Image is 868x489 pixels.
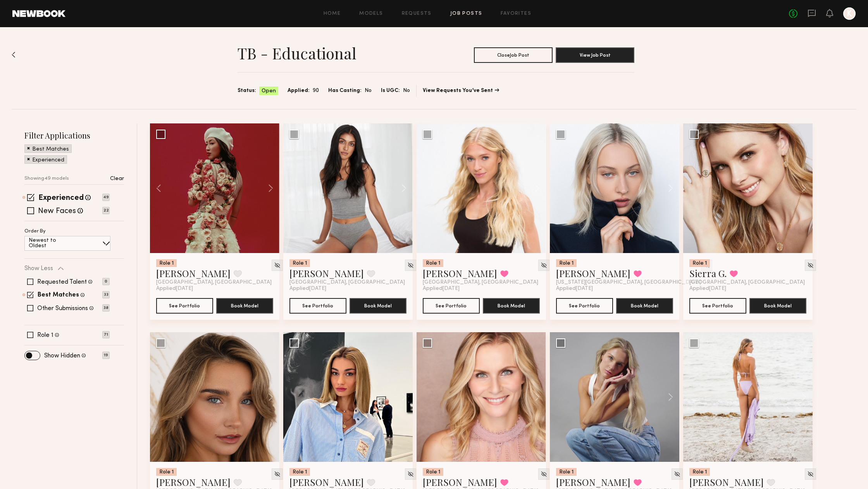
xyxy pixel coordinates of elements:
[616,302,673,309] a: Book Model
[350,298,406,314] button: Book Model
[274,471,281,477] img: Unhide Model
[450,11,482,16] a: Job Posts
[807,471,814,477] img: Unhide Model
[359,11,383,16] a: Models
[556,279,701,286] span: [US_STATE][GEOGRAPHIC_DATA], [GEOGRAPHIC_DATA]
[365,87,372,95] span: No
[556,298,613,314] button: See Portfolio
[102,278,110,285] p: 0
[689,468,710,476] div: Role 1
[102,194,110,201] p: 49
[423,279,538,286] span: [GEOGRAPHIC_DATA], [GEOGRAPHIC_DATA]
[423,468,443,476] div: Role 1
[29,238,75,249] p: Newest to Oldest
[24,265,53,272] p: Show Less
[483,302,540,309] a: Book Model
[102,207,110,214] p: 22
[407,471,414,477] img: Unhide Model
[689,286,806,292] div: Applied [DATE]
[102,352,110,359] p: 19
[689,267,727,279] a: Sierra G.
[289,259,310,267] div: Role 1
[556,267,630,279] a: [PERSON_NAME]
[289,279,405,286] span: [GEOGRAPHIC_DATA], [GEOGRAPHIC_DATA]
[843,7,856,20] a: K
[38,292,79,298] label: Best Matches
[156,279,272,286] span: [GEOGRAPHIC_DATA], [GEOGRAPHIC_DATA]
[328,87,362,95] span: Has Casting:
[749,302,806,309] a: Book Model
[216,298,273,314] button: Book Model
[288,87,310,95] span: Applied:
[289,267,364,279] a: [PERSON_NAME]
[238,43,356,63] h1: TB - Educational
[324,11,341,16] a: Home
[289,298,346,314] button: See Portfolio
[689,476,764,488] a: [PERSON_NAME]
[474,47,553,63] button: CloseJob Post
[38,208,76,215] label: New Faces
[423,267,497,279] a: [PERSON_NAME]
[289,476,364,488] a: [PERSON_NAME]
[156,267,231,279] a: [PERSON_NAME]
[274,262,281,269] img: Unhide Model
[12,52,15,58] img: Back to previous page
[556,47,634,63] button: View Job Post
[402,11,432,16] a: Requests
[541,262,547,269] img: Unhide Model
[102,291,110,298] p: 33
[423,259,443,267] div: Role 1
[556,468,577,476] div: Role 1
[156,286,273,292] div: Applied [DATE]
[689,298,746,314] button: See Portfolio
[262,87,276,95] span: Open
[350,302,406,309] a: Book Model
[44,353,80,359] label: Show Hidden
[37,305,88,312] label: Other Submissions
[156,259,177,267] div: Role 1
[616,298,673,314] button: Book Model
[313,87,319,95] span: 90
[556,259,577,267] div: Role 1
[24,229,46,234] p: Order By
[24,176,69,181] p: Showing 49 models
[38,194,84,202] label: Experienced
[37,332,53,338] label: Role 1
[689,279,805,286] span: [GEOGRAPHIC_DATA], [GEOGRAPHIC_DATA]
[749,298,806,314] button: Book Model
[501,11,531,16] a: Favorites
[403,87,410,95] span: No
[423,298,480,314] button: See Portfolio
[102,331,110,338] p: 71
[37,279,87,285] label: Requested Talent
[289,468,310,476] div: Role 1
[407,262,414,269] img: Unhide Model
[674,471,680,477] img: Unhide Model
[423,286,540,292] div: Applied [DATE]
[541,471,547,477] img: Unhide Model
[289,286,406,292] div: Applied [DATE]
[156,468,177,476] div: Role 1
[156,298,213,314] button: See Portfolio
[423,476,497,488] a: [PERSON_NAME]
[807,262,814,269] img: Unhide Model
[32,158,64,163] p: Experienced
[24,130,124,140] h2: Filter Applications
[238,87,256,95] span: Status:
[423,88,499,94] a: View Requests You’ve Sent
[381,87,400,95] span: Is UGC:
[556,476,630,488] a: [PERSON_NAME]
[102,304,110,312] p: 38
[32,147,69,152] p: Best Matches
[689,259,710,267] div: Role 1
[483,298,540,314] button: Book Model
[110,176,124,182] p: Clear
[216,302,273,309] a: Book Model
[556,286,673,292] div: Applied [DATE]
